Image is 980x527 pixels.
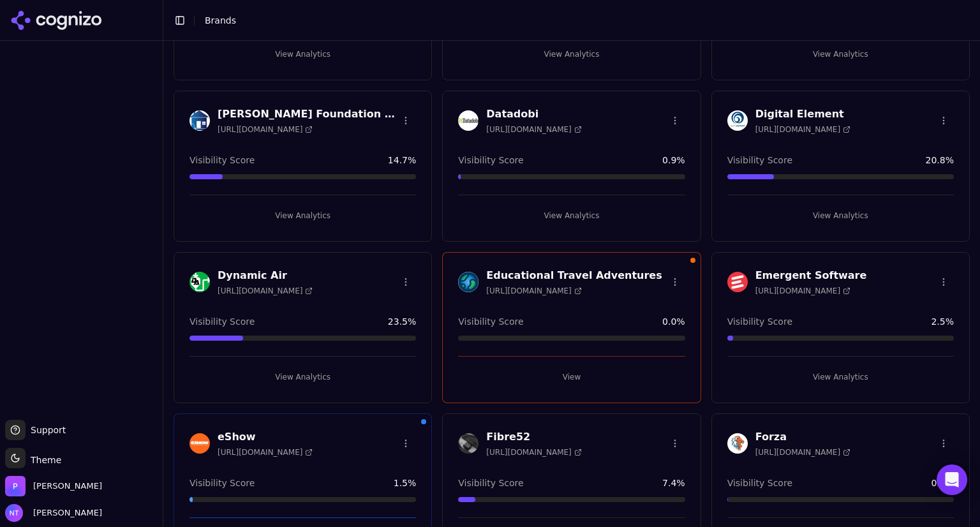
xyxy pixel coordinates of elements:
h3: eShow [218,429,313,445]
img: eShow [189,433,210,454]
h3: Dynamic Air [218,268,313,283]
button: View Analytics [458,205,685,226]
h3: Datadobi [486,107,581,122]
span: Perrill [33,480,102,492]
button: View Analytics [727,44,954,64]
span: [URL][DOMAIN_NAME] [218,286,313,296]
h3: Educational Travel Adventures [486,268,662,283]
img: Datadobi [458,110,479,131]
img: Perrill [5,476,26,496]
span: [URL][DOMAIN_NAME] [755,447,850,457]
span: [URL][DOMAIN_NAME] [218,447,313,457]
span: [URL][DOMAIN_NAME] [755,286,850,296]
span: Theme [26,455,61,465]
span: [URL][DOMAIN_NAME] [486,124,581,135]
img: Digital Element [727,110,748,131]
img: Emergent Software [727,272,748,292]
span: 2.5 % [931,315,954,328]
span: Visibility Score [458,315,523,328]
span: Visibility Score [727,477,792,489]
h3: Fibre52 [486,429,581,445]
h3: Emergent Software [755,268,867,283]
img: Cantey Foundation Specialists [189,110,210,131]
button: Open organization switcher [5,476,102,496]
nav: breadcrumb [205,14,944,27]
button: Open user button [5,504,102,522]
span: 14.7 % [388,154,416,167]
h3: [PERSON_NAME] Foundation Specialists [218,107,396,122]
h3: Digital Element [755,107,850,122]
span: Visibility Score [458,154,523,167]
img: Fibre52 [458,433,479,454]
span: Visibility Score [189,315,255,328]
span: [URL][DOMAIN_NAME] [218,124,313,135]
button: View Analytics [727,367,954,387]
img: Nate Tower [5,504,23,522]
span: Brands [205,15,236,26]
img: Educational Travel Adventures [458,272,479,292]
img: Dynamic Air [189,272,210,292]
button: View [458,367,685,387]
span: 7.4 % [662,477,685,489]
button: View Analytics [727,205,954,226]
span: Visibility Score [458,477,523,489]
span: Visibility Score [727,315,792,328]
span: Visibility Score [727,154,792,167]
span: [URL][DOMAIN_NAME] [486,286,581,296]
img: Forza [727,433,748,454]
button: View Analytics [189,44,416,64]
span: 20.8 % [926,154,954,167]
span: [PERSON_NAME] [28,507,102,519]
span: [URL][DOMAIN_NAME] [755,124,850,135]
span: Visibility Score [189,477,255,489]
span: 0.0 % [662,315,685,328]
button: View Analytics [189,367,416,387]
span: Visibility Score [189,154,255,167]
span: [URL][DOMAIN_NAME] [486,447,581,457]
span: Support [26,424,66,436]
button: View Analytics [458,44,685,64]
span: 0.9 % [662,154,685,167]
span: 0.3 % [931,477,954,489]
span: 23.5 % [388,315,416,328]
button: View Analytics [189,205,416,226]
span: 1.5 % [394,477,417,489]
h3: Forza [755,429,850,445]
div: Open Intercom Messenger [937,464,967,495]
